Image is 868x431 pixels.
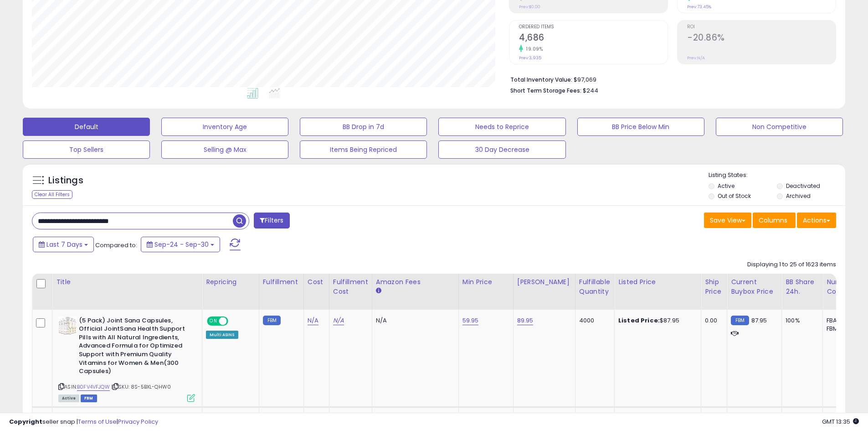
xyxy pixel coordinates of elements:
[577,118,704,136] button: BB Price Below Min
[786,277,819,296] div: BB Share 24h.
[786,182,820,190] label: Deactivated
[32,190,72,199] div: Clear All Filters
[376,277,455,287] div: Amazon Fees
[58,317,77,335] img: 51yX-cFY27L._SL40_.jpg
[797,213,836,228] button: Actions
[300,140,427,159] button: Items Being Repriced
[705,277,723,296] div: Ship Price
[827,277,860,296] div: Num of Comp.
[718,182,734,190] label: Active
[79,317,190,378] b: (5 Pack) Joint Sana Capsules, Official JointSana Health Support Pills with All Natural Ingredient...
[510,76,572,83] b: Total Inventory Value:
[519,4,540,10] small: Prev: $0.00
[333,316,344,325] a: N/A
[786,317,816,325] div: 100%
[462,277,509,287] div: Min Price
[46,240,82,249] span: Last 7 Days
[747,260,836,269] div: Displaying 1 to 25 of 1623 items
[579,317,607,325] div: 4000
[141,237,220,252] button: Sep-24 - Sep-30
[618,317,694,325] div: $87.95
[77,383,110,391] a: B0FV4VFJQW
[9,417,42,426] strong: Copyright
[48,174,83,187] h5: Listings
[687,25,836,30] span: ROI
[517,316,534,325] a: 89.95
[118,417,158,426] a: Privacy Policy
[687,32,836,45] h2: -20.86%
[33,237,94,252] button: Last 7 Days
[438,118,565,136] button: Needs to Reprice
[376,317,452,325] div: N/A
[161,118,288,136] button: Inventory Age
[81,395,97,402] span: FBM
[9,418,158,426] div: seller snap | |
[519,32,668,45] h2: 4,686
[58,317,195,401] div: ASIN:
[263,277,300,287] div: Fulfillment
[751,316,767,325] span: 87.95
[510,73,829,84] li: $97,069
[704,213,751,228] button: Save View
[227,317,241,325] span: OFF
[827,325,857,333] div: FBM: n/a
[517,277,571,287] div: [PERSON_NAME]
[376,287,381,295] small: Amazon Fees.
[523,46,543,52] small: 19.09%
[23,118,150,136] button: Default
[583,86,598,95] span: $244
[618,277,697,287] div: Listed Price
[759,216,787,225] span: Columns
[709,171,845,180] p: Listing States:
[308,316,318,325] a: N/A
[687,4,711,10] small: Prev: 73.45%
[716,118,843,136] button: Non Competitive
[111,383,171,390] span: | SKU: 8S-5BXL-QHW0
[705,317,720,325] div: 0.00
[786,192,811,200] label: Archived
[822,417,859,426] span: 2025-10-8 13:35 GMT
[206,277,255,287] div: Repricing
[731,277,778,296] div: Current Buybox Price
[718,192,751,200] label: Out of Stock
[308,277,325,287] div: Cost
[753,213,796,228] button: Columns
[154,240,209,249] span: Sep-24 - Sep-30
[438,140,565,159] button: 30 Day Decrease
[161,140,288,159] button: Selling @ Max
[254,213,289,228] button: Filters
[687,55,705,61] small: Prev: N/A
[462,316,479,325] a: 59.95
[618,316,660,325] b: Listed Price:
[579,277,611,296] div: Fulfillable Quantity
[23,140,150,159] button: Top Sellers
[510,87,581,94] b: Short Term Storage Fees:
[206,331,238,339] div: Multi ASINS
[58,395,79,402] span: All listings currently available for purchase on Amazon
[56,277,198,287] div: Title
[519,25,668,30] span: Ordered Items
[731,316,749,325] small: FBM
[300,118,427,136] button: BB Drop in 7d
[519,55,541,61] small: Prev: 3,935
[208,317,219,325] span: ON
[263,316,281,325] small: FBM
[333,277,368,296] div: Fulfillment Cost
[95,241,137,249] span: Compared to:
[78,417,117,426] a: Terms of Use
[827,317,857,325] div: FBA: n/a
